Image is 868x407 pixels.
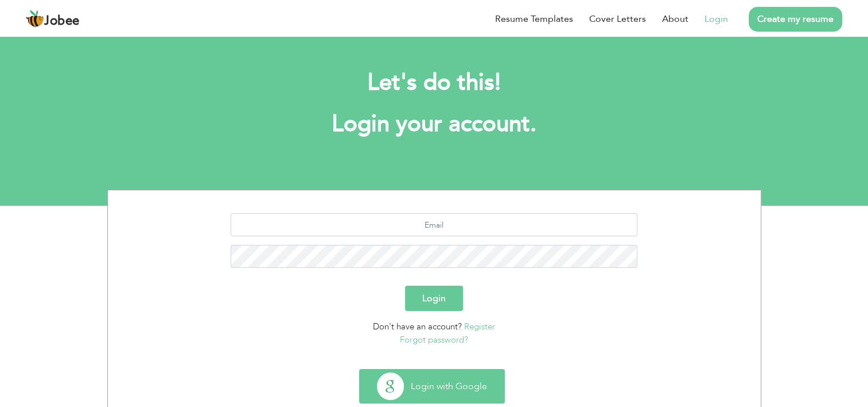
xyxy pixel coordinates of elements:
a: Resume Templates [495,12,573,26]
button: Login [405,286,463,311]
a: Register [464,321,495,332]
button: Login with Google [360,370,504,403]
span: Jobee [44,15,80,28]
h2: Let's do this! [124,68,744,98]
h1: Login your account. [124,109,744,139]
span: Don't have an account? [373,321,462,332]
input: Email [231,213,637,236]
a: Cover Letters [589,12,646,26]
a: Login [704,12,728,26]
a: Forgot password? [400,334,468,345]
a: About [662,12,688,26]
a: Create my resume [749,7,842,32]
a: Jobee [26,10,80,28]
img: jobee.io [26,10,44,28]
